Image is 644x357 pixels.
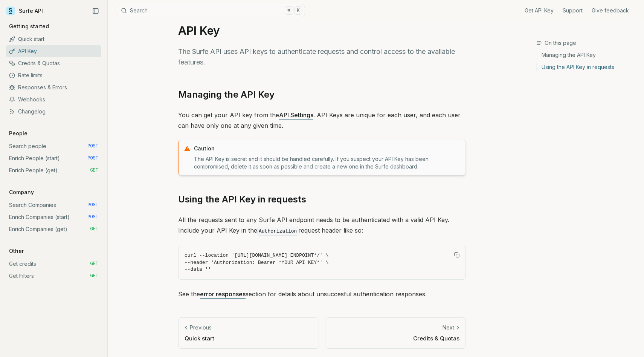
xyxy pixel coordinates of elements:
span: GET [90,273,98,279]
a: Get Filters GET [6,270,101,282]
p: People [6,130,31,137]
a: Quick start [6,33,101,45]
a: Give feedback [592,7,629,14]
a: Get API Key [525,7,554,14]
a: PreviousQuick start [178,317,319,349]
span: POST [87,214,98,220]
kbd: ⌘ [285,6,293,15]
a: Search Companies POST [6,199,101,211]
a: Support [563,7,583,14]
a: API Key [6,45,101,57]
a: Enrich Companies (get) GET [6,223,101,235]
h3: On this page [536,39,638,47]
h1: API Key [178,24,466,37]
button: Collapse Sidebar [90,5,101,17]
a: Search people POST [6,140,101,152]
a: Responses & Errors [6,81,101,93]
a: error responses [200,290,246,298]
a: API Settings [279,111,313,119]
code: curl --location '[URL][DOMAIN_NAME] ENDPOINT*/' \ --header 'Authorization: Bearer *YOUR API KEY*'... [185,252,459,273]
button: Search⌘K [117,4,305,17]
span: POST [87,202,98,208]
a: Enrich Companies (start) POST [6,211,101,223]
p: Credits & Quotas [331,334,459,342]
p: Next [443,324,454,331]
p: Caution [194,145,461,152]
a: Using the API Key in requests [537,61,638,71]
a: Get credits GET [6,258,101,270]
p: All the requests sent to any Surfe API endpoint needs to be authenticated with a valid API Key. I... [178,215,466,237]
p: Other [6,247,27,255]
a: Rate limits [6,69,101,81]
p: The Surfe API uses API keys to authenticate requests and control access to the available features. [178,46,466,67]
p: Company [6,188,37,196]
a: Credits & Quotas [6,57,101,69]
span: GET [90,261,98,267]
a: NextCredits & Quotas [325,317,466,349]
code: Authorization [257,227,298,236]
span: POST [87,143,98,149]
kbd: K [294,6,302,15]
a: Managing the API Key [537,51,638,61]
a: Enrich People (start) POST [6,152,101,164]
span: POST [87,155,98,161]
p: Previous [190,324,212,331]
a: Webhooks [6,93,101,106]
a: Surfe API [6,5,43,17]
p: Quick start [185,334,313,342]
p: The API Key is secret and it should be handled carefully. If you suspect your API Key has been co... [194,155,461,170]
a: Using the API Key in requests [178,193,306,205]
span: GET [90,226,98,232]
p: Getting started [6,23,52,30]
p: See the section for details about unsuccesful authentication responses. [178,289,466,299]
a: Managing the API Key [178,89,275,101]
a: Enrich People (get) GET [6,164,101,176]
p: You can get your API key from the . API Keys are unique for each user, and each user can have onl... [178,110,466,131]
span: GET [90,167,98,173]
button: Copy Text [451,249,462,260]
a: Changelog [6,106,101,118]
